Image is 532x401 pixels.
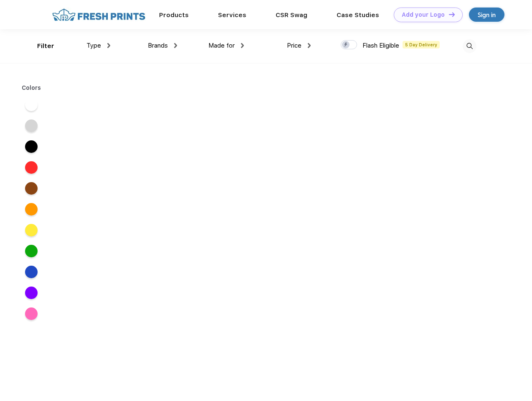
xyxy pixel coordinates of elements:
span: 5 Day Delivery [403,41,440,48]
img: desktop_search.svg [463,39,476,53]
img: dropdown.png [174,43,177,48]
div: Add your Logo [402,11,445,18]
div: Filter [37,41,54,51]
img: dropdown.png [241,43,244,48]
span: Made for [208,42,235,49]
a: Products [159,11,189,19]
img: DT [449,12,455,17]
span: Brands [148,42,168,49]
img: dropdown.png [308,43,311,48]
img: dropdown.png [107,43,110,48]
div: Sign in [478,10,496,20]
span: Price [287,42,301,49]
img: fo%20logo%202.webp [50,8,148,22]
div: Colors [15,84,48,92]
span: Flash Eligible [362,42,399,49]
a: Sign in [469,8,504,22]
span: Type [86,42,101,49]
